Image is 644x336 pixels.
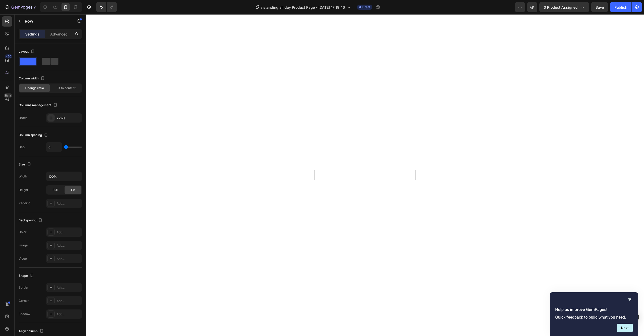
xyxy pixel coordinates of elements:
div: Corner [19,298,29,303]
div: Order [19,116,27,120]
button: Hide survey [627,296,633,303]
div: Layout [19,48,36,55]
div: 450 [5,54,12,58]
div: Background [19,217,43,224]
div: Height [19,188,28,192]
div: Gap [19,145,24,149]
span: Draft [362,5,370,9]
div: Color [19,230,27,234]
div: Add... [57,257,81,261]
button: Save [591,2,608,12]
div: Publish [614,5,627,10]
div: Size [19,161,32,168]
input: Auto [46,172,82,181]
span: Change ratio [25,86,44,90]
p: Settings [25,31,40,37]
div: Padding [19,201,30,206]
button: 0 product assigned [539,2,589,12]
div: Video [19,256,27,261]
span: Fit [71,188,75,192]
div: Add... [57,312,81,317]
div: 2 cols [57,116,81,121]
span: Fit to content [57,86,76,90]
input: Auto [46,142,62,152]
p: Quick feedback to build what you need. [555,315,633,320]
div: Add... [57,299,81,303]
h2: Help us improve GemPages! [555,307,633,313]
p: Advanced [50,31,68,37]
button: Publish [610,2,631,12]
div: Shape [19,272,35,279]
div: Border [19,285,29,290]
button: 7 [2,2,38,12]
span: Full [53,188,58,192]
p: Row [25,18,68,24]
div: Add... [57,201,81,206]
div: Help us improve GemPages! [555,296,633,332]
span: standing all day Product Page - [DATE] 17:19:46 [263,5,345,10]
div: Beta [4,93,12,98]
div: Width [19,174,27,179]
div: Image [19,243,28,248]
iframe: Design area [315,14,415,336]
div: Shadow [19,312,30,316]
div: Add... [57,243,81,248]
div: Align column [19,328,45,335]
div: Column width [19,75,46,82]
span: 0 product assigned [544,5,578,10]
div: Column spacing [19,132,49,139]
span: / [261,5,262,10]
span: Save [596,5,604,9]
div: Columns management [19,102,58,109]
p: 7 [33,4,36,10]
div: Add... [57,230,81,235]
div: Undo/Redo [96,2,117,12]
div: Add... [57,285,81,290]
button: Next question [617,324,633,332]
